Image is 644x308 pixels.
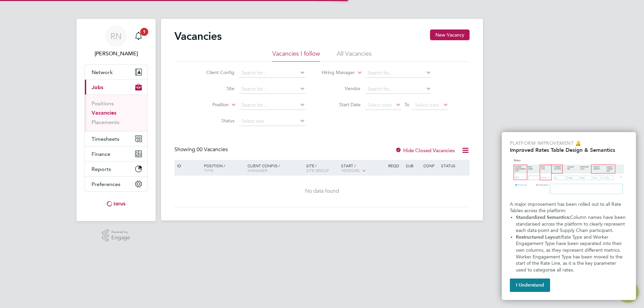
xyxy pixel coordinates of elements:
[197,146,228,153] span: 00 Vacancies
[110,32,122,41] span: RN
[92,181,120,187] span: Preferences
[365,84,431,94] input: Search for...
[305,160,340,176] div: Site /
[140,28,148,36] span: 1
[510,156,628,198] img: Updated Rates Table Design & Semantics
[92,100,114,107] a: Positions
[422,160,439,171] div: Conf
[92,69,113,75] span: Network
[196,69,234,75] label: Client Config
[322,102,361,108] label: Start Date
[404,160,422,171] div: Sub
[516,214,570,220] strong: Standardized Semantics:
[386,160,404,171] div: Reqd
[85,25,148,58] a: Go to account details
[430,29,470,40] button: New Vacancy
[272,50,320,62] li: Vacancies I follow
[239,101,305,110] input: Search for...
[415,102,439,108] span: Select date
[246,160,305,176] div: Client Config /
[439,160,469,171] div: Status
[199,160,246,176] div: Position /
[204,168,213,173] span: Type
[510,147,628,153] h2: Improved Rates Table Design & Semantics
[516,214,627,233] span: Column names have been standarised across the platform to clearly represent each data point and S...
[190,102,229,108] label: Position
[516,234,561,240] strong: Restructured Layout:
[239,84,305,94] input: Search for...
[341,168,360,173] span: Vendors
[510,140,628,147] p: Platform Improvement 🔔
[502,132,636,300] div: Improved Rate Table Semantics
[175,188,469,195] div: No data found
[516,234,624,273] span: Rate Type and Worker Engagement Type have been separated into their own columns, as they represen...
[92,110,116,116] a: Vacancies
[175,160,199,171] div: ID
[510,279,550,292] button: I Understand
[92,136,119,142] span: Timesheets
[92,84,103,90] span: Jobs
[196,85,234,91] label: Site
[111,235,130,241] span: Engage
[322,85,361,91] label: Vendor
[306,168,329,173] span: Site Group
[85,198,148,209] a: Go to home page
[85,50,148,58] span: Ruth Nicholas
[92,166,111,172] span: Reports
[76,19,156,221] nav: Main navigation
[111,229,130,235] span: Powered by
[174,146,229,153] div: Showing
[337,50,372,62] li: All Vacancies
[174,29,222,43] h2: Vacancies
[510,201,628,214] p: A major improvement has been rolled out to all Rate Tables across the platform:
[339,160,386,177] div: Start /
[402,100,411,109] span: To
[316,69,355,76] label: Hiring Manager
[92,151,110,157] span: Finance
[239,117,305,126] input: Select one
[248,168,267,173] span: Manager
[365,68,431,78] input: Search for...
[395,147,455,153] label: Hide Closed Vacancies
[239,68,305,78] input: Search for...
[196,118,234,124] label: Status
[368,102,392,108] span: Select date
[104,198,128,209] img: torus-logo-retina.png
[92,119,119,125] a: Placements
